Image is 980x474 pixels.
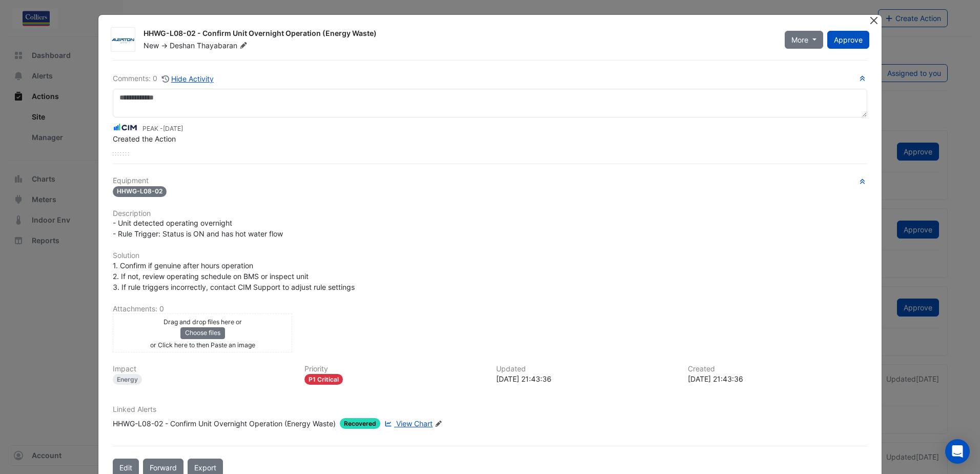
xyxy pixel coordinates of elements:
[791,34,808,45] span: More
[496,373,676,384] div: [DATE] 21:43:36
[785,31,823,49] button: More
[382,418,433,429] a: View Chart
[197,41,249,51] span: Thayabaran
[945,439,970,464] div: Open Intercom Messenger
[180,327,225,339] button: Choose files
[164,318,242,326] small: Drag and drop files here or
[113,418,336,429] div: HHWG-L08-02 - Confirm Unit Overnight Operation (Energy Waste)
[113,176,867,185] h6: Equipment
[161,41,168,50] span: ->
[827,31,869,49] button: Approve
[150,341,255,349] small: or Click here to then Paste an image
[113,73,214,85] div: Comments: 0
[161,73,214,85] button: Hide Activity
[113,374,142,385] div: Energy
[113,186,167,197] span: HHWG-L08-02
[113,209,867,218] h6: Description
[496,365,676,373] h6: Updated
[113,261,355,291] span: 1. Confirm if genuine after hours operation 2. If not, review operating schedule on BMS or inspec...
[113,122,138,133] img: CIM
[304,365,484,373] h6: Priority
[435,420,442,428] fa-icon: Edit Linked Alerts
[142,124,183,133] small: PEAK -
[304,374,343,385] div: P1 Critical
[111,35,135,45] img: Alerton
[144,41,159,50] span: New
[113,365,292,373] h6: Impact
[113,405,867,414] h6: Linked Alerts
[340,418,380,429] span: Recovered
[688,365,867,373] h6: Created
[396,419,433,428] span: View Chart
[163,125,183,132] span: 2025-09-13 21:43:36
[113,251,867,260] h6: Solution
[144,28,772,41] div: HHWG-L08-02 - Confirm Unit Overnight Operation (Energy Waste)
[869,15,880,26] button: Close
[834,35,863,44] span: Approve
[113,305,867,313] h6: Attachments: 0
[170,41,195,50] span: Deshan
[113,134,176,143] span: Created the Action
[113,219,283,238] span: - Unit detected operating overnight - Rule Trigger: Status is ON and has hot water flow
[688,373,867,384] div: [DATE] 21:43:36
